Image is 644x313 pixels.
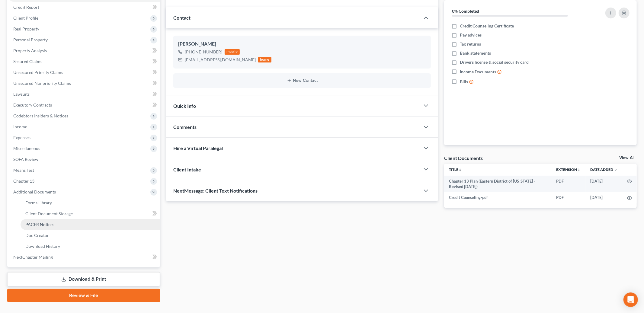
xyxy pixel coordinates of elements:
span: Contact [173,15,191,21]
span: Client Document Storage [25,211,73,216]
span: Forms Library [25,200,52,205]
a: Titleunfold_more [449,167,462,172]
span: Hire a Virtual Paralegal [173,145,223,151]
span: Income [13,124,27,129]
span: Drivers license & social security card [460,59,529,65]
span: PACER Notices [25,222,54,227]
div: Open Intercom Messenger [623,292,638,307]
td: Chapter 13 Plan (Eastern District of [US_STATE] - Revised [DATE]) [444,176,551,192]
a: Executory Contracts [8,100,160,110]
span: Personal Property [13,37,48,42]
a: Property Analysis [8,45,160,56]
span: Doc Creator [25,233,49,238]
span: Income Documents [460,69,496,75]
a: Credit Report [8,2,160,13]
a: Doc Creator [21,230,160,241]
div: [PHONE_NUMBER] [185,49,222,55]
a: Date Added expand_more [590,167,617,172]
a: Client Document Storage [21,208,160,219]
span: Secured Claims [13,59,42,64]
div: [PERSON_NAME] [178,40,426,48]
i: unfold_more [577,168,581,172]
span: Pay advices [460,32,482,38]
i: unfold_more [458,168,462,172]
a: SOFA Review [8,154,160,165]
td: [DATE] [585,176,622,192]
span: SOFA Review [13,157,38,162]
a: Review & File [7,289,160,302]
span: Unsecured Priority Claims [13,70,63,75]
strong: 0% Completed [452,8,479,14]
span: Tax returns [460,41,481,47]
div: mobile [225,49,240,55]
a: Extensionunfold_more [556,167,581,172]
a: Forms Library [21,197,160,208]
td: PDF [551,176,585,192]
span: Unsecured Nonpriority Claims [13,81,71,86]
a: Download History [21,241,160,252]
span: Expenses [13,135,30,140]
span: Real Property [13,26,39,31]
span: Comments [173,124,197,130]
span: Credit Report [13,5,39,10]
td: Credit Counseling-pdf [444,192,551,203]
span: Quick Info [173,103,196,109]
a: PACER Notices [21,219,160,230]
span: Client Intake [173,167,201,172]
div: Client Documents [444,155,483,161]
span: Property Analysis [13,48,47,53]
span: Lawsuits [13,91,30,97]
a: Download & Print [7,272,160,286]
td: [DATE] [585,192,622,203]
td: PDF [551,192,585,203]
span: Credit Counseling Certificate [460,23,514,29]
span: Bank statements [460,50,491,56]
button: New Contact [178,78,426,83]
a: Unsecured Nonpriority Claims [8,78,160,89]
a: View All [619,156,634,160]
span: Means Test [13,168,34,173]
span: Executory Contracts [13,102,52,107]
span: Bills [460,79,468,85]
a: Unsecured Priority Claims [8,67,160,78]
span: Miscellaneous [13,146,40,151]
span: NextMessage: Client Text Notifications [173,188,258,193]
span: Chapter 13 [13,178,34,184]
span: NextChapter Mailing [13,254,53,260]
span: Codebtors Insiders & Notices [13,113,68,118]
span: Client Profile [13,15,38,21]
span: Additional Documents [13,189,56,194]
div: [EMAIL_ADDRESS][DOMAIN_NAME] [185,57,256,63]
span: Download History [25,244,60,249]
a: NextChapter Mailing [8,252,160,263]
a: Lawsuits [8,89,160,100]
i: expand_more [614,168,617,172]
div: home [258,57,271,62]
a: Secured Claims [8,56,160,67]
